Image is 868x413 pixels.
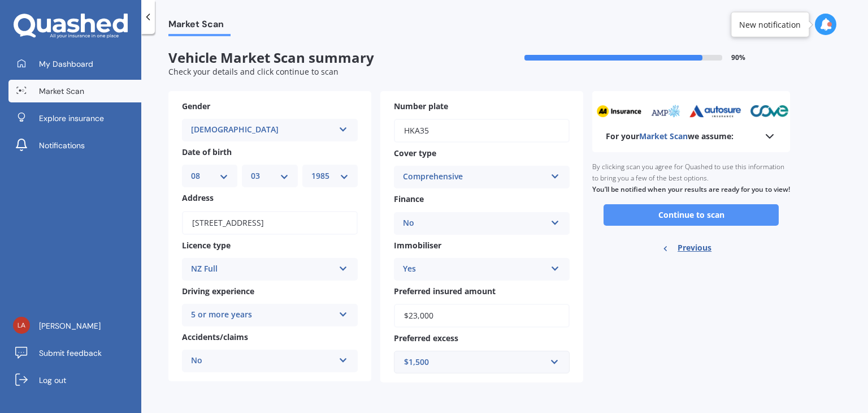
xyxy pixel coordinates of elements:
span: Preferred insured amount [394,286,496,296]
span: Submit feedback [39,347,102,359]
img: amp_sm.png [650,105,681,118]
a: Market Scan [8,80,141,102]
span: Driving experience [182,286,254,296]
a: Submit feedback [8,342,141,364]
span: My Dashboard [39,58,93,70]
span: Notifications [39,140,85,151]
span: Immobiliser [394,240,441,251]
span: Log out [39,375,66,386]
b: For your we assume: [606,131,734,142]
img: cd23c06b67734557117d9137a0f13149 [13,317,30,334]
span: Vehicle Market Scan summary [168,50,479,66]
span: Finance [394,194,424,205]
span: Address [182,193,214,204]
div: No [191,354,334,368]
div: NZ Full [191,263,334,276]
span: Cover type [394,148,436,158]
div: 5 or more years [191,308,334,322]
div: New notification [739,19,801,30]
button: Continue to scan [604,204,779,226]
span: Market Scan [168,19,231,34]
a: Log out [8,369,141,392]
span: 90 % [731,54,745,62]
a: Notifications [8,134,141,157]
img: autosure_sm.webp [689,105,741,118]
a: Explore insurance [8,107,141,130]
span: [PERSON_NAME] [39,320,101,332]
img: aa_sm.webp [596,105,641,118]
span: Check your details and click continue to scan [168,66,338,77]
span: Market Scan [39,85,84,97]
div: [DEMOGRAPHIC_DATA] [191,123,334,137]
span: Explore insurance [39,113,104,124]
span: Market Scan [639,131,688,141]
span: Accidents/claims [182,332,248,342]
span: Gender [182,101,210,111]
div: By clicking scan you agree for Quashed to use this information to bring you a few of the best opt... [592,152,790,204]
div: No [403,217,546,230]
a: [PERSON_NAME] [8,315,141,337]
div: $1,500 [404,356,546,368]
span: Licence type [182,240,231,251]
span: Number plate [394,101,448,111]
span: Date of birth [182,147,232,157]
a: My Dashboard [8,53,141,75]
div: Yes [403,263,546,276]
div: Comprehensive [403,170,546,184]
b: You’ll be notified when your results are ready for you to view! [592,184,790,194]
img: cove_sm.webp [750,105,789,118]
span: Previous [678,239,711,256]
span: Preferred excess [394,333,458,343]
